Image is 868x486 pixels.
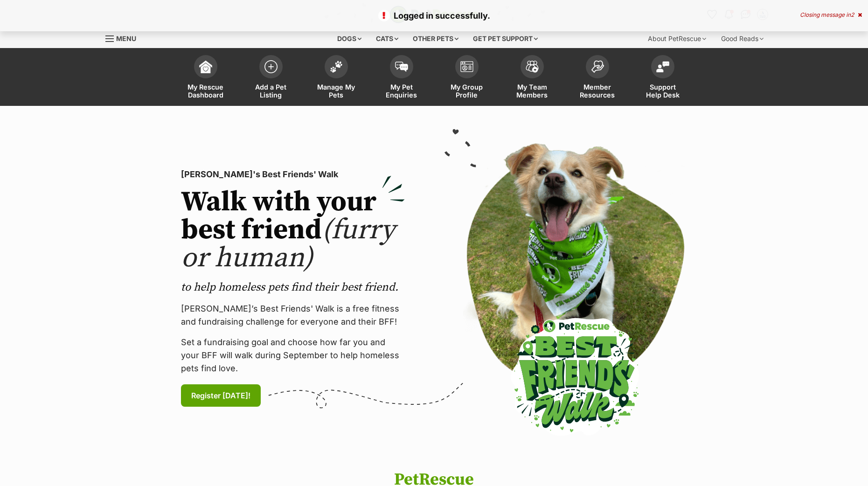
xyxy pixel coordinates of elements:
a: My Group Profile [434,50,500,106]
a: My Rescue Dashboard [173,50,238,106]
a: My Team Members [500,50,565,106]
a: Register [DATE]! [181,384,261,407]
div: About PetRescue [641,29,713,48]
p: [PERSON_NAME]'s Best Friends' Walk [181,168,405,181]
div: Cats [369,29,405,48]
p: Set a fundraising goal and choose how far you and your BFF will walk during September to help hom... [181,336,405,375]
a: My Pet Enquiries [369,50,434,106]
span: My Group Profile [446,83,488,99]
span: Manage My Pets [315,83,357,99]
span: Member Resources [576,83,618,99]
a: Manage My Pets [304,50,369,106]
div: Get pet support [466,29,544,48]
div: Other pets [406,29,465,48]
a: Support Help Desk [630,50,695,106]
span: Add a Pet Listing [250,83,292,99]
img: team-members-icon-5396bd8760b3fe7c0b43da4ab00e1e3bb1a5d9ba89233759b79545d2d3fc5d0d.svg [526,61,539,73]
span: Register [DATE]! [191,390,250,401]
span: Menu [116,35,136,42]
span: (furry or human) [181,213,395,276]
img: pet-enquiries-icon-7e3ad2cf08bfb03b45e93fb7055b45f3efa6380592205ae92323e6603595dc1f.svg [395,62,408,72]
img: member-resources-icon-8e73f808a243e03378d46382f2149f9095a855e16c252ad45f914b54edf8863c.svg [591,60,604,73]
img: add-pet-listing-icon-0afa8454b4691262ce3f59096e99ab1cd57d4a30225e0717b998d2c9b9846f56.svg [264,60,278,73]
span: My Rescue Dashboard [185,83,227,99]
a: Menu [105,29,143,46]
p: [PERSON_NAME]’s Best Friends' Walk is a free fitness and fundraising challenge for everyone and t... [181,302,405,328]
span: My Team Members [511,83,553,99]
div: Dogs [331,29,368,48]
img: dashboard-icon-eb2f2d2d3e046f16d808141f083e7271f6b2e854fb5c12c21221c1fb7104beca.svg [199,60,212,73]
span: Support Help Desk [642,83,684,99]
span: My Pet Enquiries [381,83,423,99]
img: help-desk-icon-fdf02630f3aa405de69fd3d07c3f3aa587a6932b1a1747fa1d2bba05be0121f9.svg [656,61,669,72]
h2: Walk with your best friend [181,188,405,272]
a: Member Resources [565,50,630,106]
div: Good Reads [715,29,770,48]
img: manage-my-pets-icon-02211641906a0b7f246fdf0571729dbe1e7629f14944591b6c1af311fb30b64b.svg [330,61,343,73]
img: group-profile-icon-3fa3cf56718a62981997c0bc7e787c4b2cf8bcc04b72c1350f741eb67cf2f40e.svg [460,61,473,72]
p: to help homeless pets find their best friend. [181,280,405,295]
a: Add a Pet Listing [238,50,304,106]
